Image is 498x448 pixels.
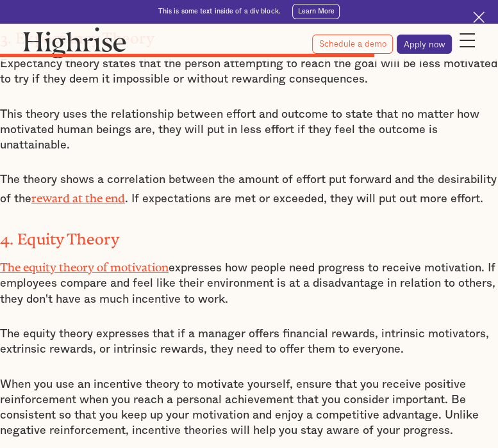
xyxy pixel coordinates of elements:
img: Highrise logo [23,27,126,58]
img: Cross icon [473,12,485,23]
a: Apply now [397,35,452,54]
a: reward at the end [31,191,125,199]
a: Schedule a demo [312,35,393,54]
div: This is some text inside of a div block. [158,7,281,16]
a: Learn More [292,4,340,19]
